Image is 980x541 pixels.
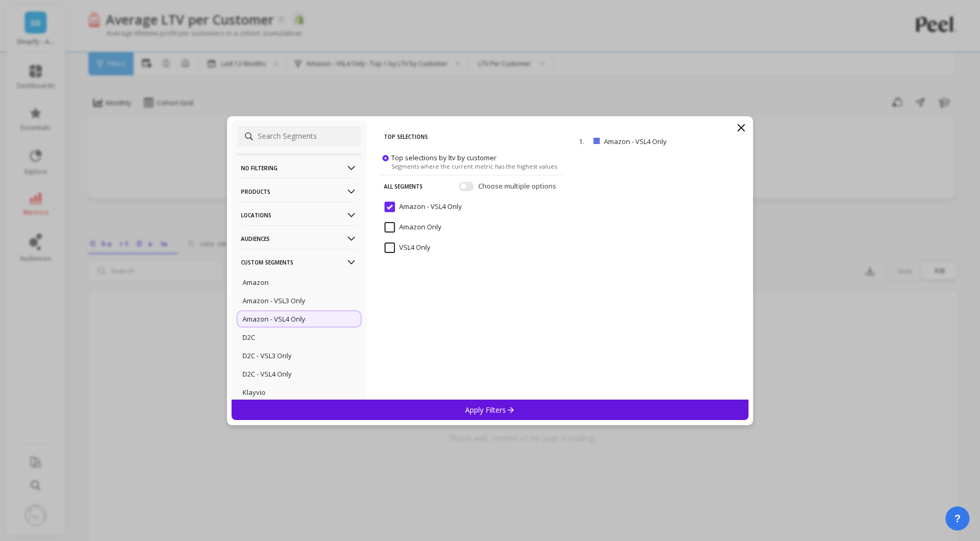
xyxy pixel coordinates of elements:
p: Apply Filters [465,405,515,415]
input: Search Segments [237,126,361,147]
span: Amazon - VSL4 Only [384,202,462,212]
p: Products [241,178,357,205]
p: Top Selections [384,126,558,148]
p: 1. [579,137,589,146]
p: Amazon [243,278,269,287]
span: Amazon Only [384,222,442,233]
p: Locations [241,202,357,228]
span: Segments where the current metric has the highest values. [391,162,558,170]
p: Amazon - VSL4 Only [604,137,704,146]
p: D2C [243,333,255,342]
span: VSL4 Only [384,242,431,253]
p: D2C - VSL4 Only [243,369,292,379]
p: All Segments [384,175,423,197]
p: Klayvio [243,388,266,397]
p: D2C - VSL3 Only [243,351,292,360]
p: No filtering [241,154,357,181]
p: Amazon - VSL4 Only [243,314,305,324]
p: Custom Segments [241,249,357,275]
span: Choose multiple options [478,181,558,191]
span: Top selections by ltv by customer [391,152,497,162]
p: Amazon - VSL3 Only [243,296,305,305]
p: Audiences [241,225,357,252]
span: ? [954,511,961,526]
button: ? [945,506,970,531]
